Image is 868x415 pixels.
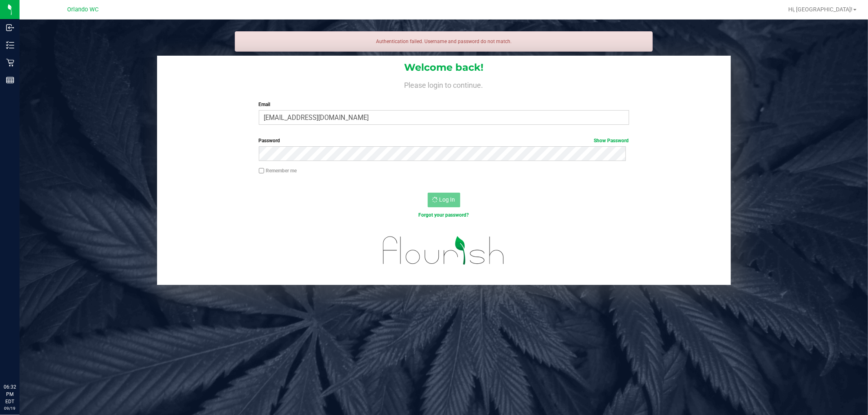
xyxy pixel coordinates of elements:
[259,138,280,143] span: Password
[372,228,516,274] img: flourish_logo.svg
[259,167,297,174] label: Remember me
[6,24,14,32] inline-svg: Inbound
[428,193,460,207] button: Log In
[439,196,455,203] span: Log In
[788,6,853,13] span: Hi, [GEOGRAPHIC_DATA]!
[6,59,14,67] inline-svg: Retail
[4,383,16,405] p: 06:32 PM EDT
[4,405,16,411] p: 09/19
[235,31,653,52] div: Authentication failed. Username and password do not match.
[259,101,629,108] label: Email
[157,80,731,89] h4: Please login to continue.
[157,62,731,73] h1: Welcome back!
[419,212,469,218] a: Forgot your password?
[68,6,99,13] span: Orlando WC
[6,76,14,84] inline-svg: Reports
[594,138,629,143] a: Show Password
[6,41,14,49] inline-svg: Inventory
[259,168,265,174] input: Remember me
